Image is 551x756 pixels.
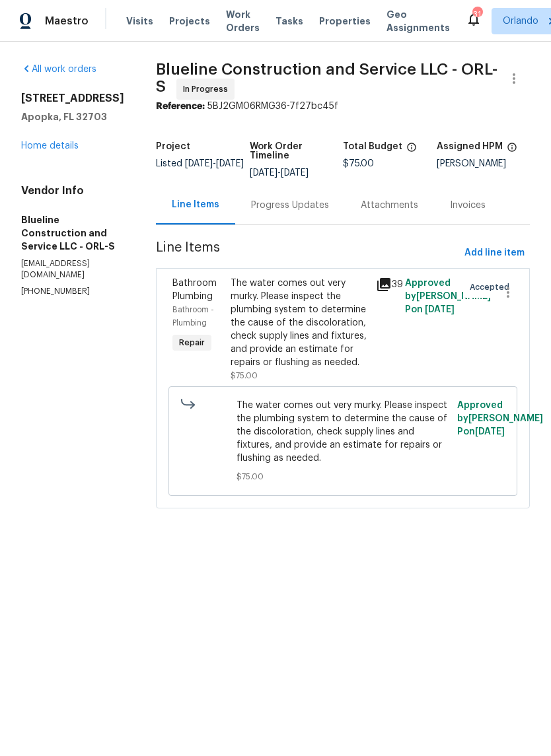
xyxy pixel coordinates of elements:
span: Visits [126,15,153,28]
a: All work orders [21,65,96,74]
span: Approved by [PERSON_NAME] P on [457,401,543,436]
span: Line Items [156,241,459,265]
span: $75.00 [231,372,258,380]
span: [DATE] [185,159,213,168]
span: Maestro [45,15,89,28]
span: $75.00 [237,470,450,483]
div: Progress Updates [251,199,329,212]
a: Home details [21,141,79,151]
span: Listed [156,159,244,168]
span: $75.00 [343,159,374,168]
span: [DATE] [250,168,277,178]
div: [PERSON_NAME] [437,159,531,168]
span: - [250,168,309,178]
div: 5BJ2GM06RMG36-7f27bc45f [156,100,530,113]
div: 39 [376,277,397,292]
div: Attachments [361,199,418,212]
span: [DATE] [281,168,309,178]
span: Blueline Construction and Service LLC - ORL-S [156,61,497,94]
h5: Project [156,142,190,151]
span: Accepted [470,281,515,294]
span: Orlando [503,15,538,28]
span: The water comes out very murky. Please inspect the plumbing system to determine the cause of the ... [237,399,450,465]
span: [DATE] [216,159,244,168]
span: Tasks [275,17,303,26]
div: 31 [472,8,482,21]
span: Add line item [464,245,525,261]
h5: Apopka, FL 32703 [21,110,124,123]
span: The total cost of line items that have been proposed by Opendoor. This sum includes line items th... [406,142,417,159]
span: - [185,159,244,168]
h2: [STREET_ADDRESS] [21,92,124,105]
button: Add line item [459,241,530,265]
span: [DATE] [475,427,505,436]
span: The hpm assigned to this work order. [507,142,517,159]
span: Repair [174,336,210,349]
span: Properties [319,15,371,28]
h5: Total Budget [343,142,402,151]
span: In Progress [183,83,233,96]
span: Bathroom - Plumbing [172,306,214,327]
h4: Vendor Info [21,184,124,197]
h5: Assigned HPM [437,142,503,151]
span: Approved by [PERSON_NAME] P on [405,279,491,314]
div: Invoices [450,199,486,212]
p: [EMAIL_ADDRESS][DOMAIN_NAME] [21,258,124,281]
span: Bathroom Plumbing [172,279,217,301]
b: Reference: [156,102,205,111]
h5: Work Order Timeline [250,142,344,160]
span: Projects [169,15,210,28]
div: Line Items [172,198,219,211]
p: [PHONE_NUMBER] [21,286,124,297]
span: [DATE] [425,305,455,314]
span: Geo Assignments [386,8,450,34]
h5: Blueline Construction and Service LLC - ORL-S [21,213,124,253]
div: The water comes out very murky. Please inspect the plumbing system to determine the cause of the ... [231,277,368,369]
span: Work Orders [226,8,260,34]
